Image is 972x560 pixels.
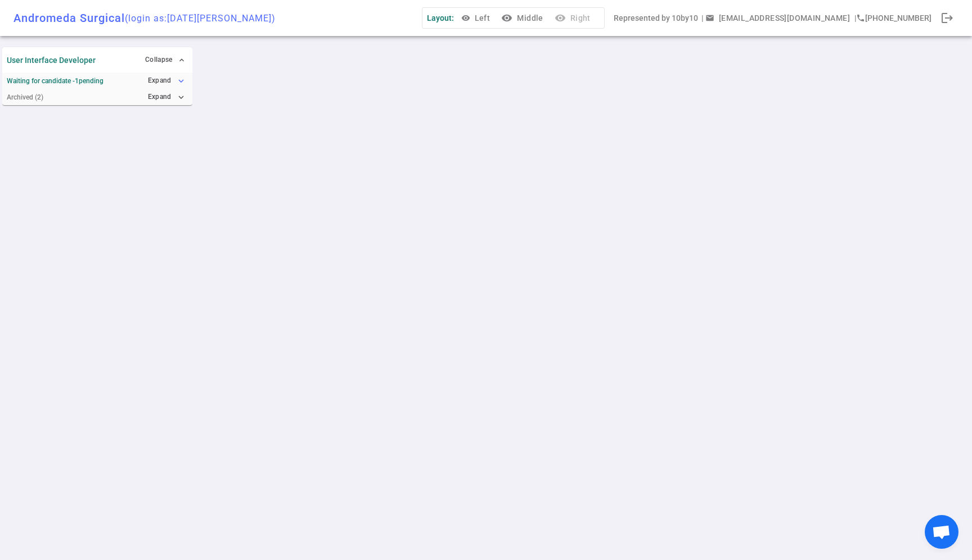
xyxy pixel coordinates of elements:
span: (login as: [DATE][PERSON_NAME] ) [125,13,276,24]
strong: User Interface Developer [7,56,96,65]
button: visibilityMiddle [499,8,547,29]
strong: Waiting for candidate - 1 pending [7,77,103,85]
span: expand_less [177,56,186,65]
small: Archived ( 2 ) [7,93,43,101]
i: visibility [501,12,512,24]
span: email [705,13,714,22]
button: Open a message box [703,8,854,29]
i: expand_more [176,76,186,86]
span: logout [940,11,954,25]
i: expand_more [176,92,186,102]
div: Done [936,7,958,29]
button: Collapse [142,52,188,68]
button: Expandexpand_more [145,89,188,105]
span: Layout: [427,13,454,22]
button: Left [458,8,494,29]
div: Represented by 10by10 | | [PHONE_NUMBER] [614,8,931,29]
button: Expandexpand_more [145,73,188,89]
span: visibility [461,13,470,22]
div: Andromeda Surgical [13,11,276,25]
i: phone [856,13,865,22]
div: Open chat [925,515,958,549]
